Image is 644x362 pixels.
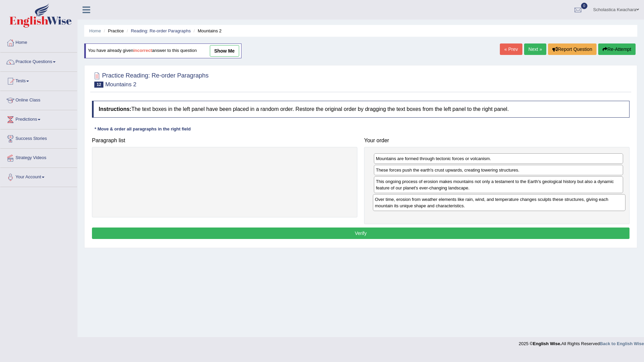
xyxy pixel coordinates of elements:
[0,91,77,108] a: Online Class
[92,228,630,239] button: Verify
[500,43,522,55] a: « Prev
[99,106,131,112] b: Instructions:
[364,138,630,144] h4: Your order
[210,45,239,57] a: show me
[373,194,625,211] div: Over time, erosion from weather elements like rain, wind, and temperature changes sculpts these s...
[105,81,136,88] small: Mountains 2
[0,129,77,146] a: Success Stories
[131,28,191,33] a: Reading: Re-order Paragraphs
[524,43,546,55] a: Next »
[0,149,77,165] a: Strategy Videos
[374,165,623,175] div: These forces push the earth's crust upwards, creating towering structures.
[92,101,630,118] h4: The text boxes in the left panel have been placed in a random order. Restore the original order b...
[94,82,103,88] span: 12
[133,48,152,53] b: incorrect
[84,43,241,58] div: You have already given answer to this question
[89,28,101,33] a: Home
[581,3,588,9] span: 0
[533,341,561,346] strong: English Wise.
[102,28,124,34] li: Practice
[598,43,636,55] button: Re-Attempt
[600,341,644,346] a: Back to English Wise
[192,28,222,34] li: Mountains 2
[0,110,77,127] a: Predictions
[0,33,77,50] a: Home
[92,126,193,132] div: * Move & order all paragraphs in the right field
[0,53,77,69] a: Practice Questions
[548,43,597,55] button: Report Question
[374,153,623,164] div: Mountains are formed through tectonic forces or volcanism.
[0,168,77,185] a: Your Account
[92,71,208,88] h2: Practice Reading: Re-order Paragraphs
[374,176,623,193] div: This ongoing process of erosion makes mountains not only a testament to the Earth's geological hi...
[519,337,644,347] div: 2025 © All Rights Reserved
[92,138,357,144] h4: Paragraph list
[0,72,77,89] a: Tests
